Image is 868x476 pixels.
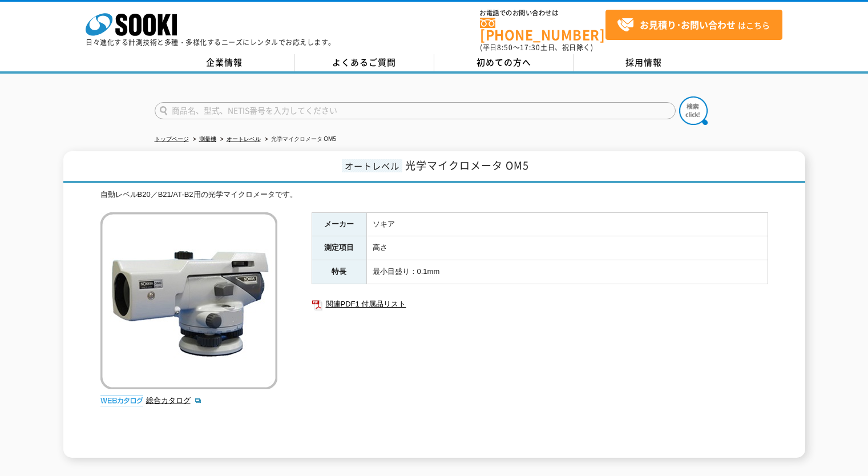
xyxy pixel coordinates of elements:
[405,158,529,173] span: 光学マイクロメータ OM5
[605,10,782,40] a: お見積り･お問い合わせはこちら
[155,54,294,71] a: 企業情報
[100,395,143,406] img: webカタログ
[640,18,736,31] strong: お見積り･お問い合わせ
[100,189,768,201] div: 自動レベルB20／B21/AT-B2用の光学マイクロメータです。
[146,396,202,405] a: 総合カタログ
[574,54,714,71] a: 採用情報
[520,42,540,53] span: 17:30
[294,54,434,71] a: よくあるご質問
[199,136,216,142] a: 測量機
[312,212,366,236] th: メーカー
[480,18,605,41] a: [PHONE_NUMBER]
[342,159,402,172] span: オートレベル
[312,297,768,312] a: 関連PDF1 付属品リスト
[434,54,574,71] a: 初めての方へ
[480,42,593,53] span: (平日 ～ 土日、祝日除く)
[617,17,770,34] span: はこちら
[263,134,336,146] li: 光学マイクロメータ OM5
[366,236,768,260] td: 高さ
[227,136,261,142] a: オートレベル
[679,96,708,125] img: btn_search.png
[312,260,366,284] th: 特長
[155,102,676,119] input: 商品名、型式、NETIS番号を入力してください
[86,39,336,46] p: 日々進化する計測技術と多種・多様化するニーズにレンタルでお応えします。
[366,260,768,284] td: 最小目盛り：0.1mm
[100,212,277,389] img: 光学マイクロメータ OM5
[312,236,366,260] th: 測定項目
[480,10,605,17] span: お電話でのお問い合わせは
[477,56,531,68] span: 初めての方へ
[366,212,768,236] td: ソキア
[497,42,513,53] span: 8:50
[155,136,189,142] a: トップページ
